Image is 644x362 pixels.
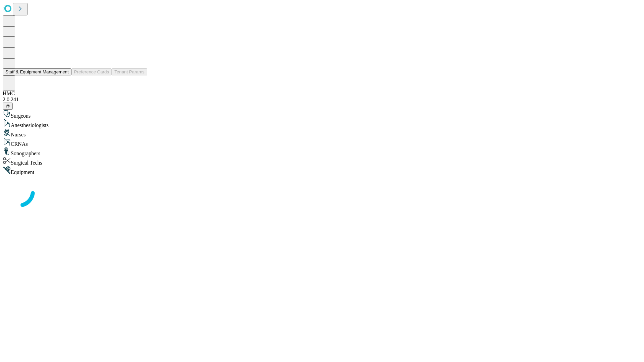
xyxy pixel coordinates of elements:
[3,166,641,175] div: Equipment
[71,68,112,75] button: Preference Cards
[3,157,641,166] div: Surgical Techs
[3,103,13,110] button: @
[3,128,641,138] div: Nurses
[3,97,641,103] div: 2.0.241
[3,138,641,147] div: CRNAs
[5,104,10,109] span: @
[3,90,641,97] div: HMC
[3,147,641,157] div: Sonographers
[3,119,641,128] div: Anesthesiologists
[112,68,147,75] button: Tenant Params
[3,110,641,119] div: Surgeons
[3,68,71,75] button: Staff & Equipment Management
